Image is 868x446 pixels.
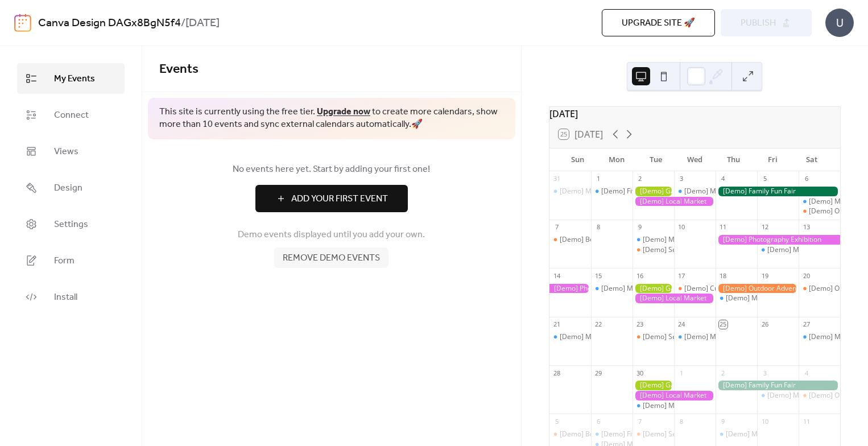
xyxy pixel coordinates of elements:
[674,284,716,294] div: [Demo] Culinary Cooking Class
[597,148,636,171] div: Mon
[601,430,683,439] div: [Demo] Fitness Bootcamp
[633,187,674,196] div: [Demo] Gardening Workshop
[17,245,125,276] a: Form
[54,72,95,86] span: My Events
[636,175,644,183] div: 2
[38,13,181,34] a: Canva Design DAGx8BgN5f4
[643,401,729,411] div: [Demo] Morning Yoga Bliss
[802,369,811,377] div: 4
[549,235,591,245] div: [Demo] Book Club Gathering
[633,197,716,207] div: [Demo] Local Market
[802,271,811,280] div: 20
[54,109,89,122] span: Connect
[760,417,769,426] div: 10
[549,284,591,294] div: [Demo] Photography Exhibition
[767,391,854,400] div: [Demo] Morning Yoga Bliss
[633,294,716,303] div: [Demo] Local Market
[802,320,811,329] div: 27
[677,320,686,329] div: 24
[684,284,782,294] div: [Demo] Culinary Cooking Class
[159,106,504,131] span: This site is currently using the free tier. to create more calendars, show more than 10 events an...
[677,223,686,232] div: 10
[719,175,728,183] div: 4
[760,271,769,280] div: 19
[553,417,561,426] div: 5
[716,235,840,245] div: [Demo] Photography Exhibition
[549,332,591,342] div: [Demo] Morning Yoga Bliss
[594,417,603,426] div: 6
[54,181,82,195] span: Design
[716,284,799,294] div: [Demo] Outdoor Adventure Day
[799,391,840,400] div: [Demo] Open Mic Night
[716,430,757,439] div: [Demo] Morning Yoga Bliss
[17,209,125,239] a: Settings
[636,417,644,426] div: 7
[17,100,125,130] a: Connect
[760,369,769,377] div: 3
[760,175,769,183] div: 5
[719,369,728,377] div: 2
[594,175,603,183] div: 1
[622,16,695,30] span: Upgrade site 🚀
[553,369,561,377] div: 28
[677,369,686,377] div: 1
[799,284,840,294] div: [Demo] Open Mic Night
[54,218,88,232] span: Settings
[636,320,644,329] div: 23
[675,148,714,171] div: Wed
[636,148,675,171] div: Tue
[560,332,646,342] div: [Demo] Morning Yoga Bliss
[159,57,199,82] span: Events
[767,245,854,255] div: [Demo] Morning Yoga Bliss
[17,172,125,203] a: Design
[591,430,633,439] div: [Demo] Fitness Bootcamp
[559,148,597,171] div: Sun
[553,223,561,232] div: 7
[633,401,674,411] div: [Demo] Morning Yoga Bliss
[716,381,840,390] div: [Demo] Family Fun Fair
[677,175,686,183] div: 3
[317,103,370,121] a: Upgrade now
[602,9,715,36] button: Upgrade site 🚀
[719,223,728,232] div: 11
[684,187,771,196] div: [Demo] Morning Yoga Bliss
[636,271,644,280] div: 16
[594,223,603,232] div: 8
[636,223,644,232] div: 9
[633,245,674,255] div: [Demo] Seniors' Social Tea
[594,320,603,329] div: 22
[14,14,31,32] img: logo
[601,187,683,196] div: [Demo] Fitness Bootcamp
[674,187,716,196] div: [Demo] Morning Yoga Bliss
[560,187,646,196] div: [Demo] Morning Yoga Bliss
[17,282,125,312] a: Install
[17,63,125,94] a: My Events
[716,294,757,303] div: [Demo] Morning Yoga Bliss
[591,284,633,294] div: [Demo] Morning Yoga Bliss
[185,13,220,34] b: [DATE]
[719,417,728,426] div: 9
[802,417,811,426] div: 11
[591,187,633,196] div: [Demo] Fitness Bootcamp
[633,381,674,390] div: [Demo] Gardening Workshop
[549,107,840,121] div: [DATE]
[757,391,799,400] div: [Demo] Morning Yoga Bliss
[636,369,644,377] div: 30
[549,187,591,196] div: [Demo] Morning Yoga Bliss
[274,247,388,268] button: Remove demo events
[633,235,674,245] div: [Demo] Morning Yoga Bliss
[549,430,591,439] div: [Demo] Book Club Gathering
[825,9,854,37] div: U
[802,175,811,183] div: 6
[643,430,728,439] div: [Demo] Seniors' Social Tea
[799,197,840,207] div: [Demo] Morning Yoga Bliss
[643,332,728,342] div: [Demo] Seniors' Social Tea
[553,271,561,280] div: 14
[799,207,840,216] div: [Demo] Open Mic Night
[726,430,812,439] div: [Demo] Morning Yoga Bliss
[633,332,674,342] div: [Demo] Seniors' Social Tea
[291,192,388,206] span: Add Your First Event
[719,320,728,329] div: 25
[553,175,561,183] div: 31
[674,332,716,342] div: [Demo] Morning Yoga Bliss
